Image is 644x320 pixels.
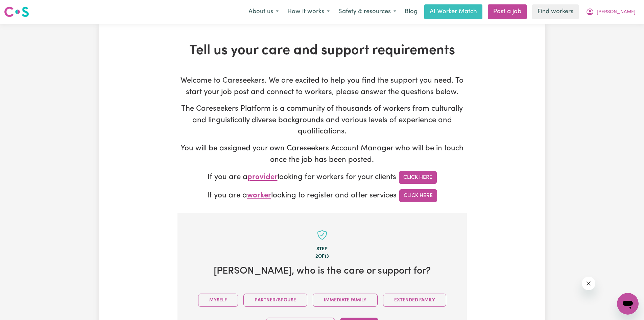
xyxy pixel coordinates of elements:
[581,5,640,19] button: My Account
[198,294,238,307] button: Myself
[188,246,456,253] div: Step
[313,294,378,307] button: Immediate Family
[401,4,422,19] a: Blog
[4,6,29,18] img: Careseekers logo
[383,294,446,307] button: Extended Family
[617,293,639,315] iframe: Button to launch messaging window
[177,103,467,137] p: The Careseekers Platform is a community of thousands of workers from culturally and linguisticall...
[188,253,456,260] div: 2 of 13
[488,4,527,19] a: Post a job
[597,8,636,16] span: [PERSON_NAME]
[532,4,579,19] a: Find workers
[399,189,437,202] a: Click Here
[244,5,283,19] button: About us
[177,75,467,98] p: Welcome to Careseekers. We are excited to help you find the support you need. To start your job p...
[4,4,29,20] a: Careseekers logo
[177,189,467,202] p: If you are a looking to register and offer services
[188,265,456,277] h2: [PERSON_NAME] , who is the care or support for?
[334,5,401,19] button: Safety & resources
[4,5,41,10] span: Need any help?
[582,277,595,290] iframe: Close message
[177,43,467,59] h1: Tell us your care and support requirements
[177,171,467,184] p: If you are a looking for workers for your clients
[283,5,334,19] button: How it works
[247,174,278,182] span: provider
[247,192,271,200] span: worker
[424,4,482,19] a: AI Worker Match
[399,171,437,184] a: Click Here
[177,143,467,166] p: You will be assigned your own Careseekers Account Manager who will be in touch once the job has b...
[243,294,307,307] button: Partner/Spouse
